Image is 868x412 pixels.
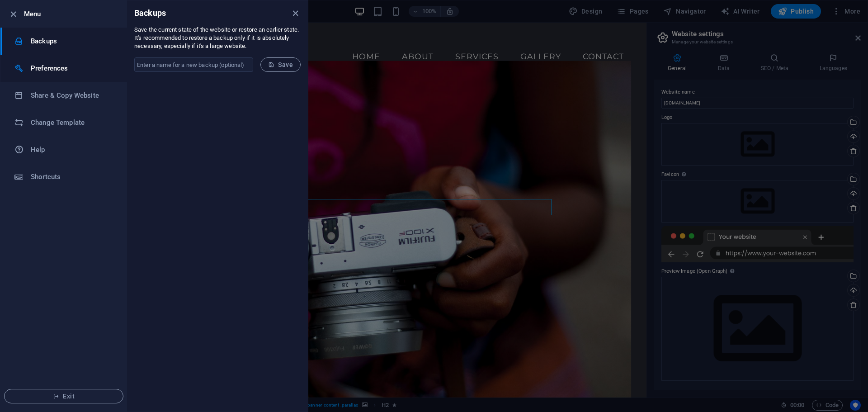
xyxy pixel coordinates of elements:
span: Save [268,61,293,68]
h6: Share & Copy Website [31,90,114,101]
h6: Backups [134,8,166,19]
input: Enter a name for a new backup (optional) [134,57,253,72]
span: Exit [12,393,116,400]
h6: Change Template [31,117,114,128]
h6: Backups [31,36,114,47]
button: close [290,8,301,19]
p: Save the current state of the website or restore an earlier state. It's recommended to restore a ... [134,26,301,50]
h6: Preferences [31,63,114,74]
button: Exit [4,389,123,403]
h6: Shortcuts [31,171,114,182]
h6: Help [31,144,114,155]
a: Help [0,136,127,163]
button: Save [260,57,301,72]
h6: Menu [24,9,120,19]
